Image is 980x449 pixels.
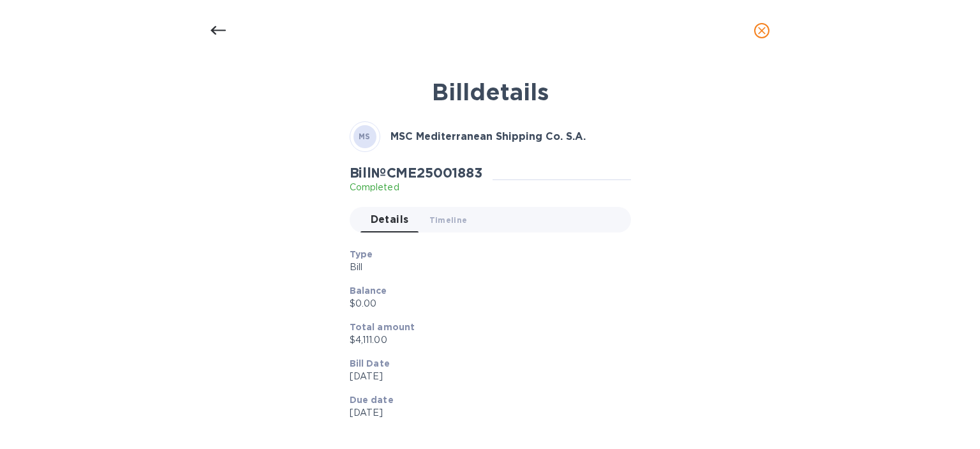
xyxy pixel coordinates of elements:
[350,285,387,296] b: Balance
[350,333,621,347] p: $4,111.00
[359,132,371,141] b: MS
[429,213,468,227] span: Timeline
[350,249,373,259] b: Type
[350,181,482,194] p: Completed
[746,15,777,46] button: close
[350,370,621,383] p: [DATE]
[390,130,586,142] b: MSC Mediterranean Shipping Co. S.A.
[350,297,621,310] p: $0.00
[350,261,621,274] p: Bill
[432,78,549,106] b: Bill details
[371,211,409,229] span: Details
[350,358,390,369] b: Bill Date
[350,322,415,332] b: Total amount
[350,395,394,405] b: Due date
[350,165,482,181] h2: Bill № CME25001883
[350,406,621,420] p: [DATE]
